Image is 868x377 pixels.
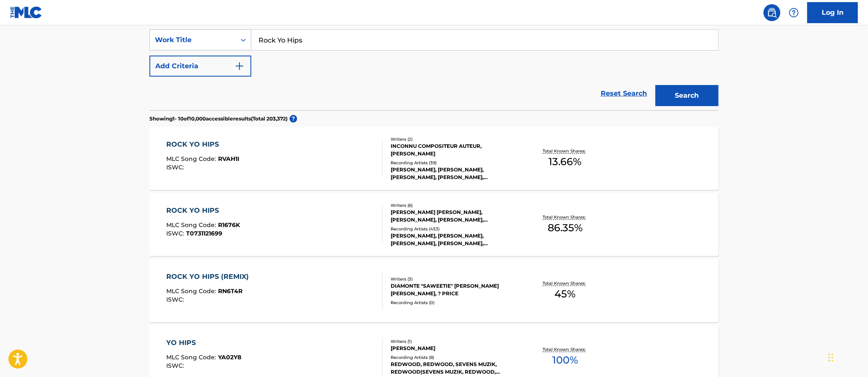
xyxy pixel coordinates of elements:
span: YA02Y8 [218,353,242,361]
img: 9d2ae6d4665cec9f34b9.svg [234,61,245,71]
div: Writers ( 3 ) [391,276,518,282]
a: ROCK YO HIPS (REMIX)MLC Song Code:RN6T4RISWC:Writers (3)DIAMONTE "SAWEETIE" [PERSON_NAME] [PERSON... [149,259,719,322]
div: INCONNU COMPOSITEUR AUTEUR, [PERSON_NAME] [391,142,518,158]
div: [PERSON_NAME], [PERSON_NAME], [PERSON_NAME], [PERSON_NAME], [PERSON_NAME] [391,232,518,247]
div: YO HIPS [167,338,242,348]
img: MLC Logo [10,6,43,19]
span: ISWC : [167,296,186,303]
div: Writers ( 6 ) [391,202,518,209]
a: ROCK YO HIPSMLC Song Code:R1676KISWC:T0731121699Writers (6)[PERSON_NAME] [PERSON_NAME], [PERSON_N... [149,193,719,256]
span: MLC Song Code : [167,287,218,295]
p: Total Known Shares: [543,280,588,286]
iframe: Chat Widget [826,337,868,377]
div: [PERSON_NAME], [PERSON_NAME], [PERSON_NAME], [PERSON_NAME], [PERSON_NAME] [391,166,518,181]
span: MLC Song Code : [167,155,218,163]
div: Recording Artists ( 453 ) [391,226,518,232]
span: RN6T4R [218,287,243,295]
span: ISWC : [167,362,186,369]
span: ? [290,115,297,123]
div: Recording Artists ( 39 ) [391,160,518,166]
span: 45 % [555,286,576,302]
img: help [789,8,799,18]
a: Reset Search [596,84,651,103]
div: Drag [828,345,833,370]
div: Help [785,4,802,21]
div: Work Title [155,35,231,45]
p: Total Known Shares: [543,346,588,353]
span: RVAH1I [218,155,240,163]
div: ROCK YO HIPS (REMIX) [167,272,253,282]
div: Writers ( 1 ) [391,338,518,345]
p: Total Known Shares: [543,148,588,154]
div: DIAMONTE "SAWEETIE" [PERSON_NAME] [PERSON_NAME], ? PRICE [391,282,518,297]
div: Recording Artists ( 0 ) [391,299,518,306]
a: ROCK YO HIPSMLC Song Code:RVAH1IISWC:Writers (2)INCONNU COMPOSITEUR AUTEUR, [PERSON_NAME]Recordin... [149,127,719,190]
div: REDWOOD, REDWOOD, SEVENS MUZIK, REDWOOD|SEVENS MUZIK, REDWOOD, REDWOOD [391,361,518,376]
a: Log In [807,2,858,23]
span: 86.35 % [548,220,583,235]
form: Search Form [149,29,719,110]
button: Search [655,85,719,106]
span: ISWC : [167,163,186,171]
span: R1676K [218,221,240,229]
span: MLC Song Code : [167,221,218,229]
span: 13.66 % [549,154,582,169]
span: ISWC : [167,230,186,237]
button: Add Criteria [149,56,251,77]
p: Showing 1 - 10 of 10,000 accessible results (Total 203,372 ) [149,115,288,123]
a: Public Search [764,4,780,21]
span: 100 % [552,353,578,368]
p: Total Known Shares: [543,214,588,220]
div: ROCK YO HIPS [167,206,240,216]
div: ROCK YO HIPS [167,139,240,150]
span: T0731121699 [186,230,223,237]
div: [PERSON_NAME] [PERSON_NAME], [PERSON_NAME], [PERSON_NAME], [PERSON_NAME] [PERSON_NAME], [PERSON_N... [391,209,518,224]
div: [PERSON_NAME] [391,345,518,352]
div: Recording Artists ( 8 ) [391,354,518,361]
div: Writers ( 2 ) [391,136,518,142]
img: search [767,8,777,18]
span: MLC Song Code : [167,353,218,361]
